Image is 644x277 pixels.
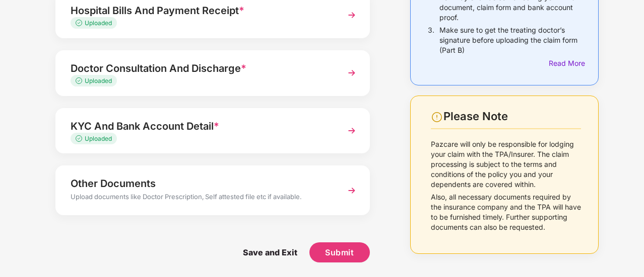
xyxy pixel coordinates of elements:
img: svg+xml;base64,PHN2ZyB4bWxucz0iaHR0cDovL3d3dy53My5vcmcvMjAwMC9zdmciIHdpZHRoPSIxMy4zMzMiIGhlaWdodD... [76,135,85,142]
img: svg+xml;base64,PHN2ZyBpZD0iTmV4dCIgeG1sbnM9Imh0dHA6Ly93d3cudzMub3JnLzIwMDAvc3ZnIiB3aWR0aD0iMzYiIG... [343,181,361,200]
span: Save and Exit [233,242,307,262]
div: Upload documents like Doctor Prescription, Self attested file etc if available. [71,192,331,205]
img: svg+xml;base64,PHN2ZyBpZD0iV2FybmluZ18tXzI0eDI0IiBkYXRhLW5hbWU9Ildhcm5pbmcgLSAyNHgyNCIgeG1sbnM9Im... [431,111,443,123]
span: Uploaded [85,77,112,84]
img: svg+xml;base64,PHN2ZyBpZD0iTmV4dCIgeG1sbnM9Imh0dHA6Ly93d3cudzMub3JnLzIwMDAvc3ZnIiB3aWR0aD0iMzYiIG... [343,122,361,140]
img: svg+xml;base64,PHN2ZyB4bWxucz0iaHR0cDovL3d3dy53My5vcmcvMjAwMC9zdmciIHdpZHRoPSIxMy4zMzMiIGhlaWdodD... [76,77,85,84]
div: Read More [549,58,581,69]
button: Submit [309,242,370,262]
p: Also, all necessary documents required by the insurance company and the TPA will have to be furni... [431,192,581,232]
img: svg+xml;base64,PHN2ZyB4bWxucz0iaHR0cDovL3d3dy53My5vcmcvMjAwMC9zdmciIHdpZHRoPSIxMy4zMzMiIGhlaWdodD... [76,20,85,26]
div: KYC And Bank Account Detail [71,118,331,134]
span: Submit [325,247,354,258]
p: 3. [428,25,434,55]
p: Pazcare will only be responsible for lodging your claim with the TPA/Insurer. The claim processin... [431,139,581,190]
div: Doctor Consultation And Discharge [71,60,331,76]
p: Make sure to get the treating doctor’s signature before uploading the claim form (Part B) [439,25,581,55]
img: svg+xml;base64,PHN2ZyBpZD0iTmV4dCIgeG1sbnM9Imh0dHA6Ly93d3cudzMub3JnLzIwMDAvc3ZnIiB3aWR0aD0iMzYiIG... [343,64,361,82]
span: Uploaded [85,135,112,142]
div: Hospital Bills And Payment Receipt [71,3,331,19]
img: svg+xml;base64,PHN2ZyBpZD0iTmV4dCIgeG1sbnM9Imh0dHA6Ly93d3cudzMub3JnLzIwMDAvc3ZnIiB3aWR0aD0iMzYiIG... [343,6,361,24]
div: Other Documents [71,175,331,192]
div: Please Note [443,110,581,123]
span: Uploaded [85,19,112,27]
